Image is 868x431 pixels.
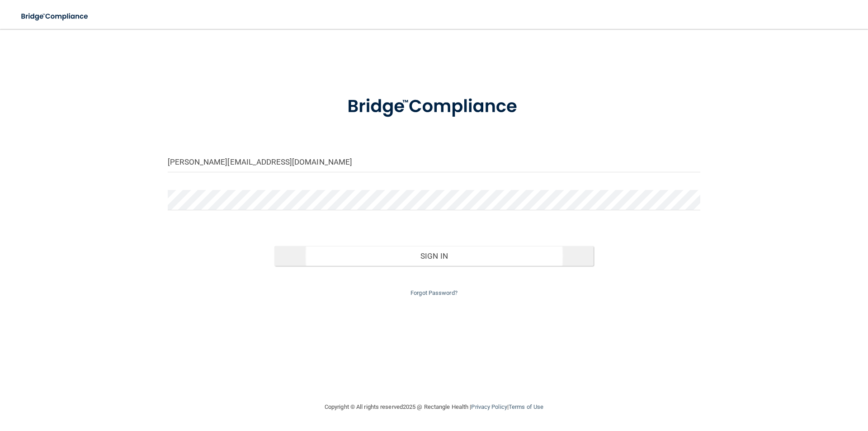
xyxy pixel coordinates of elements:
a: Forgot Password? [410,289,458,296]
img: bridge_compliance_login_screen.278c3ca4.svg [329,83,539,130]
a: Privacy Policy [471,403,507,410]
div: Copyright © All rights reserved 2025 @ Rectangle Health | | [269,393,599,422]
img: bridge_compliance_login_screen.278c3ca4.svg [14,7,97,26]
input: Email [168,152,700,172]
a: Terms of Use [509,403,543,410]
button: Sign In [274,246,594,266]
